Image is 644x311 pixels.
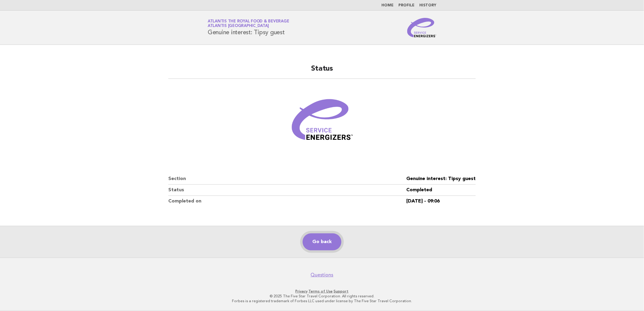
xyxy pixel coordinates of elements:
img: Service Energizers [407,18,436,37]
dd: Genuine interest: Tipsy guest [406,173,476,185]
img: Verified [286,86,358,159]
dt: Section [168,173,406,185]
a: Go back [303,233,341,250]
p: © 2025 The Five Star Travel Corporation. All rights reserved. [136,294,508,299]
a: Home [381,4,394,7]
span: Atlantis [GEOGRAPHIC_DATA] [208,24,269,28]
a: History [419,4,436,7]
dt: Completed on [168,196,406,207]
a: Profile [398,4,414,7]
a: Privacy [296,289,308,293]
a: Terms of Use [309,289,333,293]
h2: Status [168,64,476,79]
a: Questions [311,272,334,278]
a: Atlantis the Royal Food & BeverageAtlantis [GEOGRAPHIC_DATA] [208,19,289,28]
a: Support [334,289,349,293]
dd: [DATE] - 09:06 [406,196,476,207]
p: · · [136,289,508,294]
dt: Status [168,185,406,196]
p: Forbes is a registered trademark of Forbes LLC used under license by The Five Star Travel Corpora... [136,299,508,303]
h1: Genuine interest: Tipsy guest [208,20,289,35]
dd: Completed [406,185,476,196]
